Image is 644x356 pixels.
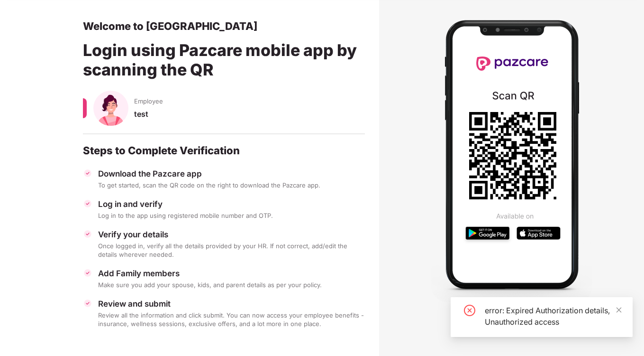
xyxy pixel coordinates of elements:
img: svg+xml;base64,PHN2ZyBpZD0iVGljay0zMngzMiIgeG1sbnM9Imh0dHA6Ly93d3cudzMub3JnLzIwMDAvc3ZnIiB3aWR0aD... [83,299,92,308]
div: Add Family members [98,268,365,279]
div: To get started, scan the QR code on the right to download the Pazcare app. [98,181,365,189]
div: Log in and verify [98,199,365,209]
div: Steps to Complete Verification [83,144,365,157]
img: Mobile [431,8,592,302]
div: Welcome to [GEOGRAPHIC_DATA] [83,19,365,33]
div: Make sure you add your spouse, kids, and parent details as per your policy. [98,281,365,289]
div: Log in to the app using registered mobile number and OTP. [98,211,365,220]
div: Verify your details [98,229,365,240]
div: test [134,109,365,128]
img: svg+xml;base64,PHN2ZyBpZD0iVGljay0zMngzMiIgeG1sbnM9Imh0dHA6Ly93d3cudzMub3JnLzIwMDAvc3ZnIiB3aWR0aD... [83,199,92,208]
div: Download the Pazcare app [98,169,365,179]
span: close-circle [464,305,475,316]
span: Employee [134,97,163,105]
span: close [616,307,622,313]
img: svg+xml;base64,PHN2ZyB4bWxucz0iaHR0cDovL3d3dy53My5vcmcvMjAwMC9zdmciIHhtbG5zOnhsaW5rPSJodHRwOi8vd3... [93,91,128,126]
img: svg+xml;base64,PHN2ZyBpZD0iVGljay0zMngzMiIgeG1sbnM9Imh0dHA6Ly93d3cudzMub3JnLzIwMDAvc3ZnIiB3aWR0aD... [83,268,92,278]
div: Review and submit [98,299,365,309]
div: Login using Pazcare mobile app by scanning the QR [83,33,365,91]
div: Once logged in, verify all the details provided by your HR. If not correct, add/edit the details ... [98,242,365,259]
img: svg+xml;base64,PHN2ZyBpZD0iVGljay0zMngzMiIgeG1sbnM9Imh0dHA6Ly93d3cudzMub3JnLzIwMDAvc3ZnIiB3aWR0aD... [83,169,92,178]
div: error: Expired Authorization details, Unauthorized access [485,305,621,328]
div: Review all the information and click submit. You can now access your employee benefits - insuranc... [98,311,365,328]
img: svg+xml;base64,PHN2ZyBpZD0iVGljay0zMngzMiIgeG1sbnM9Imh0dHA6Ly93d3cudzMub3JnLzIwMDAvc3ZnIiB3aWR0aD... [83,229,92,239]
